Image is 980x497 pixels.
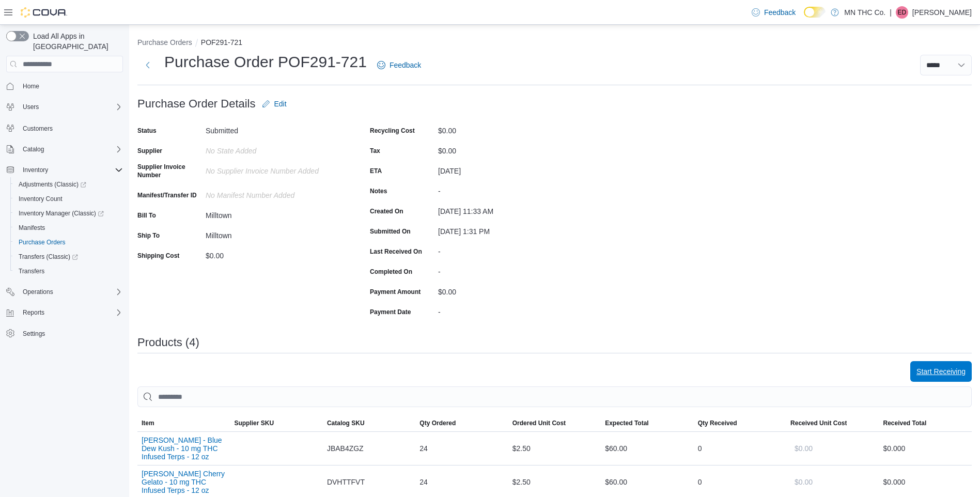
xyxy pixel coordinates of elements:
button: Item [137,415,230,431]
span: Customers [19,121,123,134]
span: Catalog [23,145,44,153]
span: Start Receiving [916,366,966,377]
input: Dark Mode [804,7,826,18]
span: $0.00 [795,443,813,454]
label: ETA [370,167,382,175]
button: Inventory Count [10,192,127,206]
a: Inventory Count [14,193,67,205]
label: Supplier [137,147,162,155]
label: Notes [370,187,387,195]
div: $0.00 [206,247,344,260]
span: Purchase Orders [14,236,123,248]
p: [PERSON_NAME] [912,6,972,19]
button: POF291-721 [201,38,242,46]
div: - [438,243,577,256]
div: Emma Docken [896,6,908,19]
a: Feedback [748,2,800,23]
span: Received Total [883,419,927,427]
div: Milltown [206,207,344,220]
label: Payment Date [370,308,411,316]
span: Customers [23,125,53,133]
span: Inventory [23,166,48,174]
button: Customers [2,120,127,135]
div: $0.00 0 [883,442,968,455]
button: Catalog SKU [323,415,415,431]
a: Settings [19,328,49,340]
a: Adjustments (Classic) [10,177,127,192]
button: Reports [19,306,49,319]
span: Users [23,103,39,111]
a: Inventory Manager (Classic) [10,206,127,221]
div: [DATE] [438,163,577,175]
span: Item [142,419,154,427]
span: Inventory [19,164,123,176]
div: No Supplier Invoice Number added [206,163,344,175]
span: Catalog [19,143,123,156]
h3: Purchase Order Details [137,98,256,110]
button: Edit [258,94,291,114]
span: Users [19,101,123,113]
span: Dark Mode [804,18,804,18]
button: Ordered Unit Cost [508,415,601,431]
div: $0.00 [438,143,577,155]
button: [PERSON_NAME] Cherry Gelato - 10 mg THC Infused Terps - 12 oz [142,470,226,494]
div: $0.00 0 [883,476,968,488]
button: Settings [2,326,127,341]
div: No State added [206,143,344,155]
img: Cova [21,7,67,18]
span: $0.00 [795,477,813,487]
button: Home [2,79,127,94]
button: Inventory [2,163,127,177]
span: Operations [19,286,123,298]
span: Adjustments (Classic) [19,180,86,189]
div: Submitted [206,122,344,135]
div: $2.50 [508,472,601,492]
div: 0 [694,438,786,459]
button: Users [2,100,127,114]
div: $0.00 [438,284,577,296]
span: Transfers [14,265,123,277]
span: Reports [23,308,44,317]
span: Adjustments (Classic) [14,178,123,191]
span: Manifests [19,224,45,232]
span: Operations [23,288,53,296]
div: 0 [694,472,786,492]
label: Payment Amount [370,288,421,296]
span: Settings [19,327,123,340]
button: Transfers [10,264,127,278]
label: Supplier Invoice Number [137,163,201,179]
span: Home [19,80,123,92]
a: Inventory Manager (Classic) [14,207,108,220]
span: Qty Ordered [419,419,456,427]
a: Feedback [373,55,425,75]
span: Catalog SKU [327,419,365,427]
span: Inventory Count [19,195,63,203]
a: Adjustments (Classic) [14,178,90,191]
label: Manifest/Transfer ID [137,191,197,199]
button: Catalog [19,143,48,156]
span: Edit [274,99,287,109]
a: Purchase Orders [14,236,70,248]
div: - [438,183,577,195]
span: Settings [23,330,45,338]
div: - [438,263,577,276]
div: $0.00 [438,122,577,135]
button: Next [137,55,158,75]
button: Qty Ordered [415,415,508,431]
nav: An example of EuiBreadcrumbs [137,37,972,50]
span: Feedback [764,7,796,18]
label: Completed On [370,268,412,276]
button: Purchase Orders [10,235,127,250]
div: [DATE] 11:33 AM [438,203,577,215]
span: Inventory Manager (Classic) [14,207,123,220]
span: Manifests [14,222,123,234]
button: Reports [2,305,127,320]
span: Supplier SKU [234,419,274,427]
button: $0.00 [790,438,817,459]
label: Created On [370,207,403,215]
button: Purchase Orders [137,38,192,46]
button: $0.00 [790,472,817,492]
button: [PERSON_NAME] - Blue Dew Kush - 10 mg THC Infused Terps - 12 oz [142,436,226,461]
span: Transfers [19,267,44,275]
button: Expected Total [601,415,693,431]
